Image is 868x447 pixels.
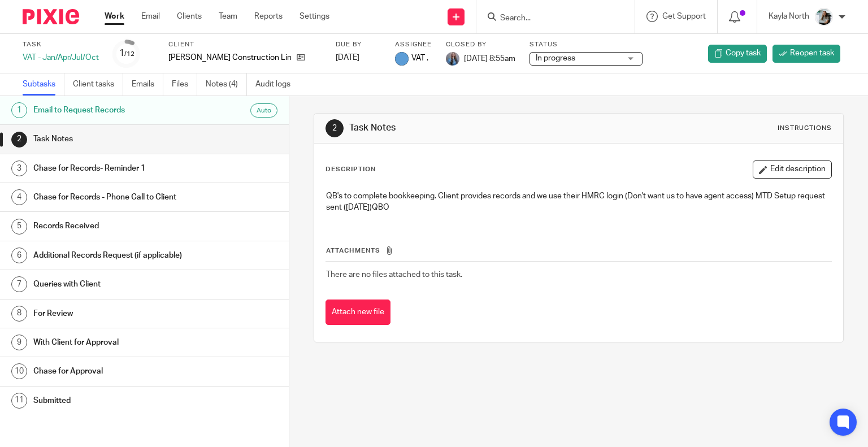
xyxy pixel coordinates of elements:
[769,11,809,22] p: Kayla North
[326,271,462,279] span: There are no files attached to this task.
[395,52,409,66] img: Blue.png
[11,189,27,205] div: 4
[536,54,575,62] span: In progress
[141,11,160,22] a: Email
[33,392,196,409] h1: Submitted
[168,52,291,63] p: [PERSON_NAME] Construction Limited
[23,52,99,63] div: VAT - Jan/Apr/Jul/Oct
[73,73,123,96] a: Client tasks
[11,393,27,409] div: 11
[23,40,99,49] label: Task
[105,11,124,22] a: Work
[11,306,27,322] div: 8
[33,363,196,380] h1: Chase for Approval
[530,40,643,49] label: Status
[326,248,380,254] span: Attachments
[206,73,247,96] a: Notes (4)
[349,122,602,134] h1: Task Notes
[708,45,767,63] a: Copy task
[11,219,27,235] div: 5
[33,305,196,322] h1: For Review
[11,335,27,350] div: 9
[726,47,761,59] span: Copy task
[11,160,27,176] div: 3
[11,102,27,118] div: 1
[124,51,134,57] small: /12
[119,47,134,60] div: 1
[33,247,196,264] h1: Additional Records Request (if applicable)
[250,103,277,118] div: Auto
[33,334,196,351] h1: With Client for Approval
[395,40,432,49] label: Assignee
[254,11,283,22] a: Reports
[411,53,428,64] span: VAT .
[23,73,64,96] a: Subtasks
[446,52,459,66] img: Amanda-scaled.jpg
[11,132,27,147] div: 2
[33,160,196,177] h1: Chase for Records- Reminder 1
[33,131,196,147] h1: Task Notes
[778,124,832,133] div: Instructions
[325,119,344,137] div: 2
[326,190,832,214] p: QB's to complete bookkeeping. Client provides records and we use their HMRC login (Don't want us ...
[446,40,515,49] label: Closed by
[336,40,381,49] label: Due by
[662,12,706,20] span: Get Support
[172,73,197,96] a: Files
[255,73,299,96] a: Audit logs
[772,45,840,63] a: Reopen task
[499,14,601,24] input: Search
[23,9,79,24] img: Pixie
[325,300,390,325] button: Attach new file
[11,276,27,292] div: 7
[33,218,196,235] h1: Records Received
[33,276,196,293] h1: Queries with Client
[132,73,163,96] a: Emails
[219,11,237,22] a: Team
[33,189,196,206] h1: Chase for Records - Phone Call to Client
[815,8,833,26] img: Profile%20Photo.png
[168,40,322,49] label: Client
[33,102,196,119] h1: Email to Request Records
[11,363,27,379] div: 10
[11,248,27,263] div: 6
[325,165,376,174] p: Description
[300,11,329,22] a: Settings
[790,47,834,59] span: Reopen task
[336,52,381,63] div: [DATE]
[464,54,515,62] span: [DATE] 8:55am
[753,160,832,179] button: Edit description
[177,11,202,22] a: Clients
